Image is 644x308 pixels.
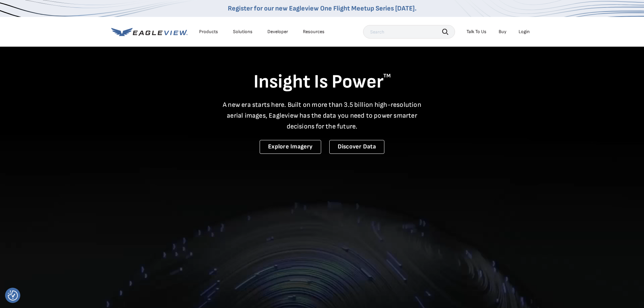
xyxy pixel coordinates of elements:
div: Resources [303,29,325,35]
a: Register for our new Eagleview One Flight Meetup Series [DATE]. [228,4,416,13]
div: Solutions [233,29,253,35]
sup: TM [383,73,391,79]
div: Login [519,29,530,35]
input: Search [363,25,455,39]
a: Explore Imagery [260,140,321,154]
p: A new era starts here. Built on more than 3.5 billion high-resolution aerial images, Eagleview ha... [219,99,426,132]
div: Talk To Us [467,29,486,35]
img: Revisit consent button [8,290,18,301]
button: Consent Preferences [8,290,18,301]
a: Developer [267,29,288,35]
a: Buy [499,29,506,35]
a: Discover Data [329,140,384,154]
div: Products [199,29,218,35]
h1: Insight Is Power [111,70,533,94]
